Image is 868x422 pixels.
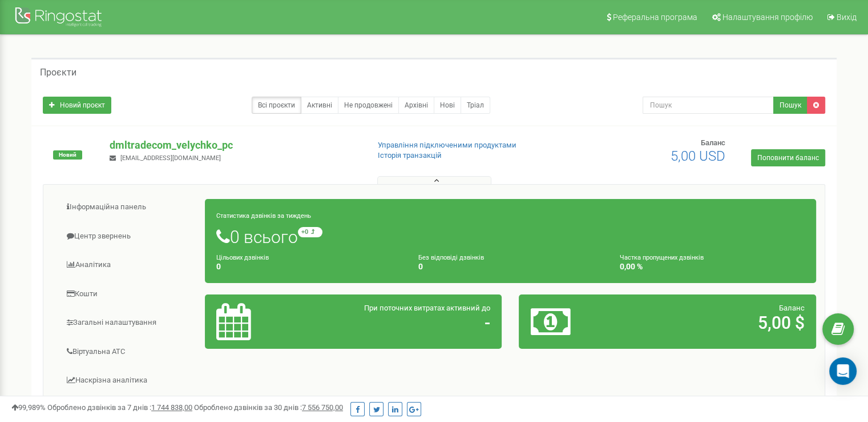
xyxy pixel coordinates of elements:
[837,13,857,22] span: Вихід
[722,13,813,22] span: Налаштування профілю
[110,138,359,153] p: dmltradecom_velychko_pc
[378,141,516,149] a: Управління підключеними продуктами
[252,97,301,114] a: Всі проєкти
[216,227,805,246] h1: 0 всього
[52,222,205,250] a: Центр звернень
[701,138,725,147] span: Баланс
[52,280,205,308] a: Кошти
[11,403,46,412] span: 99,989%
[461,97,490,114] a: Тріал
[302,403,343,412] u: 7 556 750,00
[40,67,76,78] h5: Проєкти
[418,262,603,271] h4: 0
[620,262,805,271] h4: 0,00 %
[751,149,825,166] a: Поповнити баланс
[398,97,434,114] a: Архівні
[216,254,269,261] small: Цільових дзвінків
[643,97,774,114] input: Пошук
[829,357,857,385] div: Open Intercom Messenger
[216,212,311,220] small: Статистика дзвінків за тиждень
[628,313,805,332] h2: 5,00 $
[364,304,490,312] span: При поточних витратах активний до
[52,251,205,279] a: Аналiтика
[378,151,442,160] a: Історія транзакцій
[52,338,205,366] a: Віртуальна АТС
[313,313,490,332] h2: -
[43,97,111,114] a: Новий проєкт
[52,367,205,395] a: Наскрізна аналітика
[52,309,205,337] a: Загальні налаштування
[194,403,343,412] span: Оброблено дзвінків за 30 днів :
[53,150,82,160] span: Новий
[151,403,192,412] u: 1 744 838,00
[671,148,725,164] span: 5,00 USD
[434,97,461,114] a: Нові
[620,254,704,261] small: Частка пропущених дзвінків
[47,403,192,412] span: Оброблено дзвінків за 7 днів :
[298,227,322,237] small: +0
[216,262,401,271] h4: 0
[301,97,338,114] a: Активні
[338,97,399,114] a: Не продовжені
[120,154,221,162] span: [EMAIL_ADDRESS][DOMAIN_NAME]
[613,13,697,22] span: Реферальна програма
[773,97,808,114] button: Пошук
[779,304,805,312] span: Баланс
[418,254,484,261] small: Без відповіді дзвінків
[52,193,205,221] a: Інформаційна панель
